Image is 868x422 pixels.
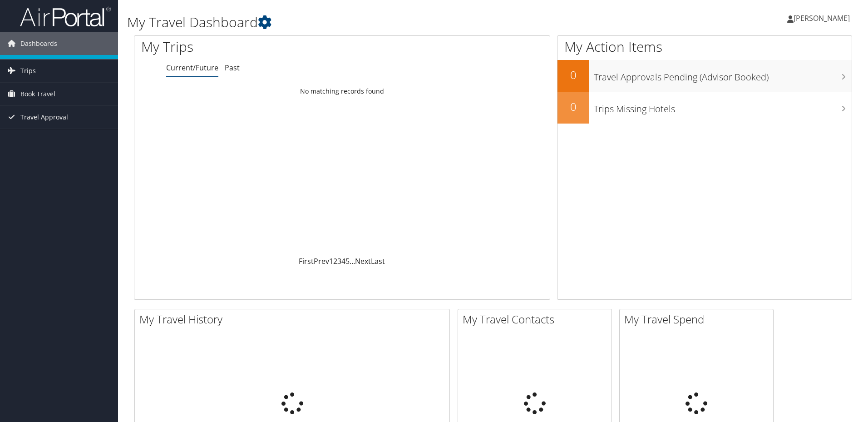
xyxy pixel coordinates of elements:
[127,13,615,32] h1: My Travel Dashboard
[139,312,449,327] h2: My Travel History
[557,99,589,114] h2: 0
[141,37,370,56] h1: My Trips
[794,13,850,23] span: [PERSON_NAME]
[557,92,852,124] a: 0Trips Missing Hotels
[166,63,218,73] a: Current/Future
[371,256,385,266] a: Last
[329,256,333,266] a: 1
[557,67,589,83] h2: 0
[20,106,68,129] span: Travel Approval
[624,312,773,327] h2: My Travel Spend
[594,66,852,84] h3: Travel Approvals Pending (Advisor Booked)
[557,37,852,56] h1: My Action Items
[557,60,852,92] a: 0Travel Approvals Pending (Advisor Booked)
[20,32,57,55] span: Dashboards
[355,256,371,266] a: Next
[20,6,111,27] img: airportal-logo.png
[350,256,355,266] span: …
[594,98,852,115] h3: Trips Missing Hotels
[20,83,55,105] span: Book Travel
[299,256,314,266] a: First
[20,60,36,82] span: Trips
[333,256,337,266] a: 2
[134,83,550,99] td: No matching records found
[314,256,329,266] a: Prev
[787,5,859,32] a: [PERSON_NAME]
[463,312,612,327] h2: My Travel Contacts
[337,256,341,266] a: 3
[341,256,345,266] a: 4
[345,256,350,266] a: 5
[225,63,240,73] a: Past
